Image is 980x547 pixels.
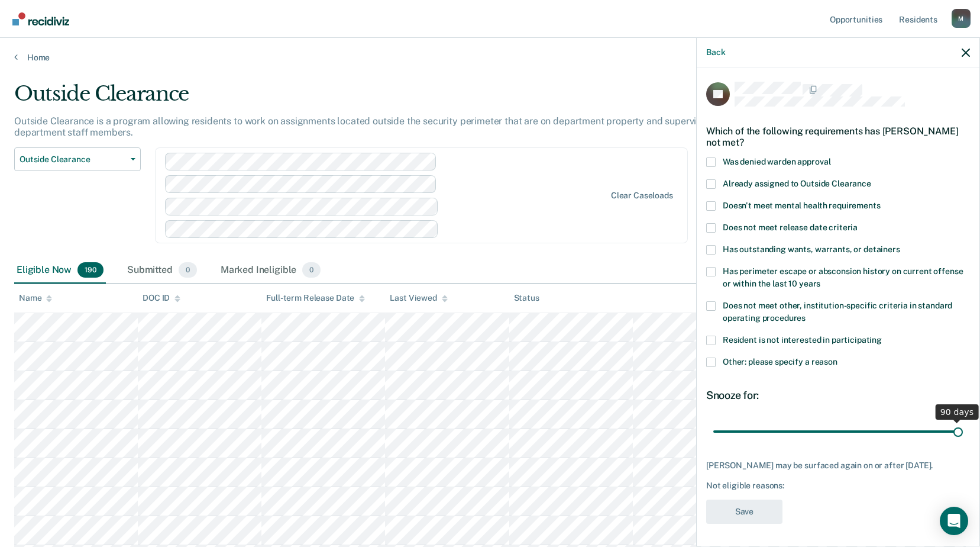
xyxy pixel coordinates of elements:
div: Clear caseloads [611,191,673,201]
span: Outside Clearance [20,155,126,165]
div: Status [514,293,539,303]
span: Has outstanding wants, warrants, or detainers [723,244,900,254]
img: Recidiviz [12,12,69,25]
div: Name [19,293,52,303]
div: Which of the following requirements has [PERSON_NAME] not met? [706,116,970,157]
div: [PERSON_NAME] may be surfaced again on or after [DATE]. [706,461,970,471]
div: Submitted [125,258,199,284]
p: Outside Clearance is a program allowing residents to work on assignments located outside the secu... [14,115,725,138]
div: Full-term Release Date [266,293,365,303]
div: Snooze for: [706,389,970,402]
span: 0 [302,262,321,278]
span: Does not meet release date criteria [723,223,858,232]
div: 90 days [936,404,979,420]
div: Eligible Now [14,258,106,284]
span: Already assigned to Outside Clearance [723,179,871,188]
button: Back [706,47,725,57]
div: Last Viewed [390,293,447,303]
div: Outside Clearance [14,82,749,115]
button: Save [706,500,782,524]
div: Marked Ineligible [218,258,324,284]
div: M [952,9,971,28]
button: Profile dropdown button [952,9,971,28]
a: Home [14,52,966,63]
span: Was denied warden approval [723,157,830,166]
span: 0 [179,262,197,278]
div: Open Intercom Messenger [940,507,968,535]
span: Does not meet other, institution-specific criteria in standard operating procedures [723,301,952,323]
span: Other: please specify a reason [723,357,837,366]
span: Doesn't meet mental health requirements [723,201,881,210]
span: 190 [77,262,104,278]
div: Not eligible reasons: [706,481,970,491]
span: Has perimeter escape or absconsion history on current offense or within the last 10 years [723,266,963,288]
div: DOC ID [143,293,180,303]
span: Resident is not interested in participating [723,335,882,345]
